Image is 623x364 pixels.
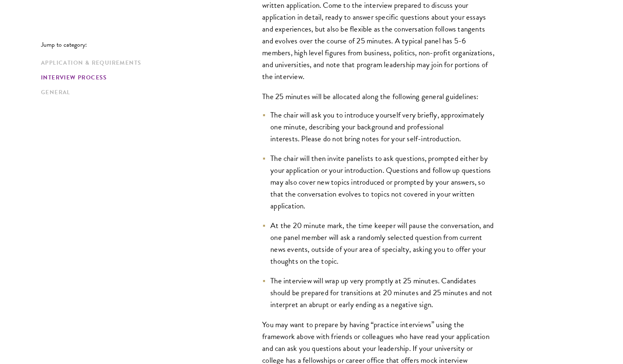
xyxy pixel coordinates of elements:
p: The 25 minutes will be allocated along the following general guidelines: [262,90,496,102]
p: Jump to category: [41,41,213,48]
li: The chair will then invite panelists to ask questions, prompted either by your application or you... [262,152,496,212]
a: General [41,88,208,97]
li: The chair will ask you to introduce yourself very briefly, approximately one minute, describing y... [262,109,496,145]
a: Interview Process [41,73,208,82]
li: At the 20 minute mark, the time keeper will pause the conversation, and one panel member will ask... [262,219,496,267]
a: Application & Requirements [41,59,208,67]
li: The interview will wrap up very promptly at 25 minutes. Candidates should be prepared for transit... [262,275,496,310]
